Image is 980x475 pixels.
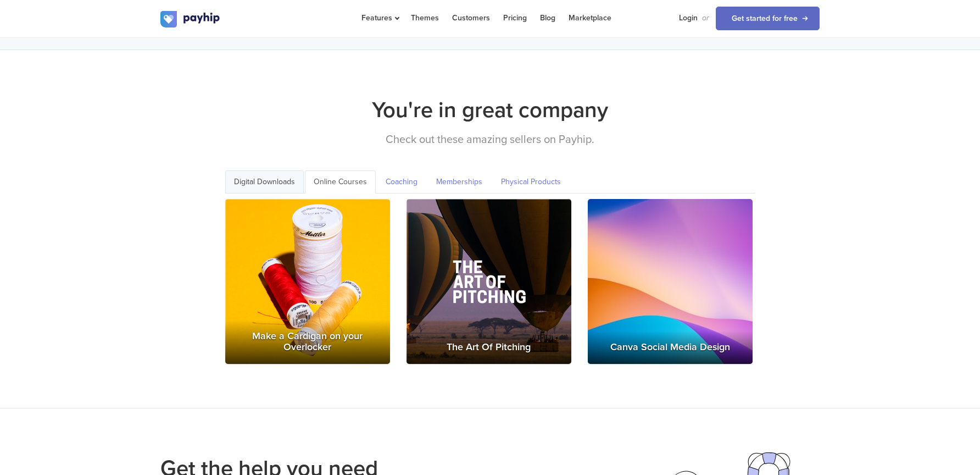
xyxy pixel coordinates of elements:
img: logo.svg [160,11,221,27]
h3: Canva Social Media Design [588,331,753,364]
a: Digital Downloads [225,170,304,193]
img: The Art Of Pitching [407,199,572,364]
span: Features [361,13,398,23]
h3: The Art Of Pitching [407,331,571,364]
img: Make a Cardigan on your Overlocker [225,199,391,364]
a: Memberships [427,170,491,194]
a: Canva Social Media Design Canva Social Media Design [588,199,753,364]
h3: Make a Cardigan on your Overlocker [225,320,390,364]
a: The Art Of Pitching The Art Of Pitching [407,199,571,364]
a: Get started for free [716,7,820,30]
h2: You're in great company [160,94,820,126]
img: Canva Social Media Design [588,199,917,450]
p: Check out these amazing sellers on Payhip. [160,131,820,148]
a: Online Courses [305,170,376,194]
a: Make a Cardigan on your Overlocker Make a Cardigan on your Overlocker [225,199,390,364]
a: Coaching [377,170,426,194]
a: Physical Products [492,170,570,194]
